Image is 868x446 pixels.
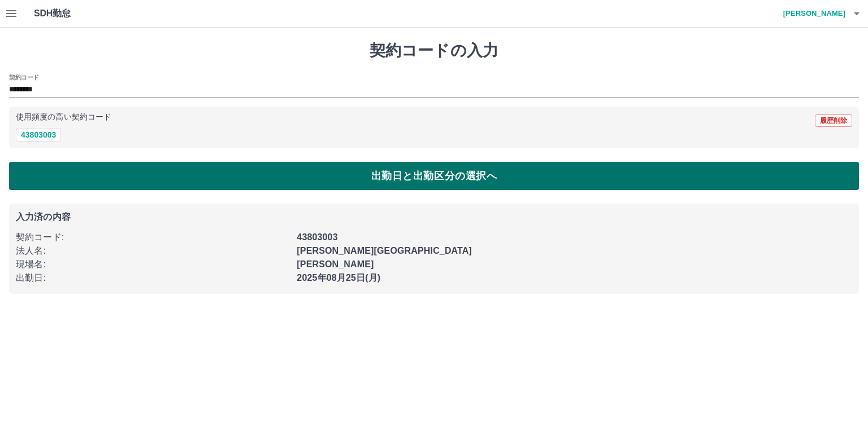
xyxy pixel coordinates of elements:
[16,128,61,142] button: 43803003
[16,113,111,121] p: 使用頻度の高い契約コード
[16,213,852,222] p: 入力済の内容
[16,244,290,258] p: 法人名 :
[9,41,859,60] h1: 契約コードの入力
[9,162,859,190] button: 出勤日と出勤区分の選択へ
[297,273,380,282] b: 2025年08月25日(月)
[297,259,374,269] b: [PERSON_NAME]
[16,258,290,271] p: 現場名 :
[16,231,290,244] p: 契約コード :
[297,246,472,255] b: [PERSON_NAME][GEOGRAPHIC_DATA]
[16,271,290,285] p: 出勤日 :
[297,232,337,242] b: 43803003
[9,73,39,82] h2: 契約コード
[815,114,852,127] button: 履歴削除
